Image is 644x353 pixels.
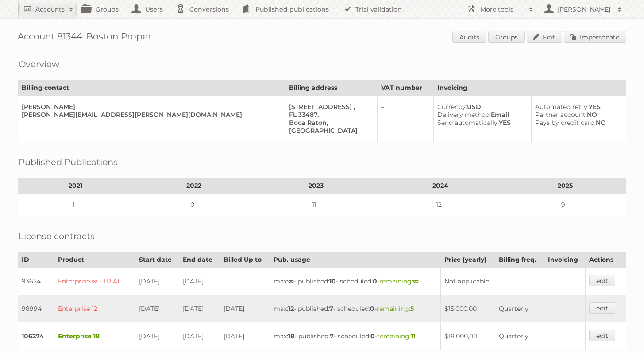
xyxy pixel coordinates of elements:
td: 98994 [18,295,54,322]
h2: More tools [480,5,524,14]
th: Billed Up to [220,252,270,268]
th: 2025 [504,178,626,194]
th: Pub. usage [270,252,440,268]
span: remaining: [377,305,414,313]
td: [DATE] [220,295,270,322]
span: Currency: [437,103,467,111]
div: YES [535,103,619,111]
span: remaining: [379,277,419,285]
td: Enterprise 12 [54,295,135,322]
strong: 7 [330,332,334,340]
td: [DATE] [179,322,220,350]
span: remaining: [377,332,415,340]
strong: 11 [411,332,415,340]
th: Billing freq. [495,252,544,268]
td: 9 [504,194,626,216]
h2: Overview [19,58,59,71]
h2: [PERSON_NAME] [555,5,613,14]
th: 2022 [133,178,255,194]
th: Invoicing [544,252,586,268]
strong: 0 [373,277,377,285]
th: Invoicing [434,80,626,96]
th: Start date [135,252,179,268]
h2: Published Publications [19,155,118,169]
a: edit [589,275,615,286]
th: Billing contact [18,80,285,96]
div: [GEOGRAPHIC_DATA] [289,127,370,135]
span: Send automatically: [437,119,499,127]
a: edit [589,302,615,314]
th: Price (yearly) [440,252,495,268]
h1: Account 81344: Boston Proper [18,31,626,44]
th: ID [18,252,54,268]
td: 1 [18,194,133,216]
td: $15.000,00 [440,295,495,322]
a: Groups [488,31,525,43]
span: Pays by credit card: [535,119,596,127]
td: Enterprise 18 [54,322,135,350]
th: Product [54,252,135,268]
div: Boca Raton, [289,119,370,127]
td: – [378,96,434,142]
th: 2023 [255,178,377,194]
td: max: - published: - scheduled: - [270,295,440,322]
a: Edit [527,31,562,43]
div: NO [535,119,619,127]
td: [DATE] [135,322,179,350]
td: 0 [133,194,255,216]
td: [DATE] [135,268,179,295]
td: $18.000,00 [440,322,495,350]
td: Enterprise ∞ - TRIAL [54,268,135,295]
a: Impersonate [564,31,626,43]
strong: 7 [329,305,333,313]
td: [DATE] [220,322,270,350]
td: 93654 [18,268,54,295]
strong: ∞ [288,277,294,285]
th: Billing address [285,80,378,96]
span: Delivery method: [437,111,491,119]
h2: License contracts [19,229,95,243]
td: [DATE] [179,268,220,295]
td: [DATE] [135,295,179,322]
td: Not applicable. [440,268,585,295]
div: FL 33487, [289,111,370,119]
strong: ∞ [413,277,419,285]
h2: Accounts [35,5,65,14]
div: USD [437,103,524,111]
td: [DATE] [179,295,220,322]
div: YES [437,119,524,127]
td: max: - published: - scheduled: - [270,268,440,295]
a: Audits [452,31,486,43]
td: 11 [255,194,377,216]
span: Automated retry: [535,103,589,111]
td: 106274 [18,322,54,350]
th: 2021 [18,178,133,194]
td: 12 [377,194,504,216]
strong: 0 [370,332,375,340]
div: [PERSON_NAME] [22,103,278,111]
td: Quarterly [495,295,544,322]
strong: 5 [410,305,414,313]
a: edit [589,330,615,341]
th: Actions [586,252,626,268]
th: 2024 [377,178,504,194]
td: Quarterly [495,322,544,350]
div: NO [535,111,619,119]
strong: 18 [288,332,294,340]
strong: 12 [288,305,294,313]
td: max: - published: - scheduled: - [270,322,440,350]
strong: 0 [370,305,374,313]
div: Email [437,111,524,119]
strong: 10 [329,277,336,285]
div: [STREET_ADDRESS] , [289,103,370,111]
span: Partner account: [535,111,587,119]
div: [PERSON_NAME][EMAIL_ADDRESS][PERSON_NAME][DOMAIN_NAME] [22,111,278,119]
th: End date [179,252,220,268]
th: VAT number [378,80,434,96]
